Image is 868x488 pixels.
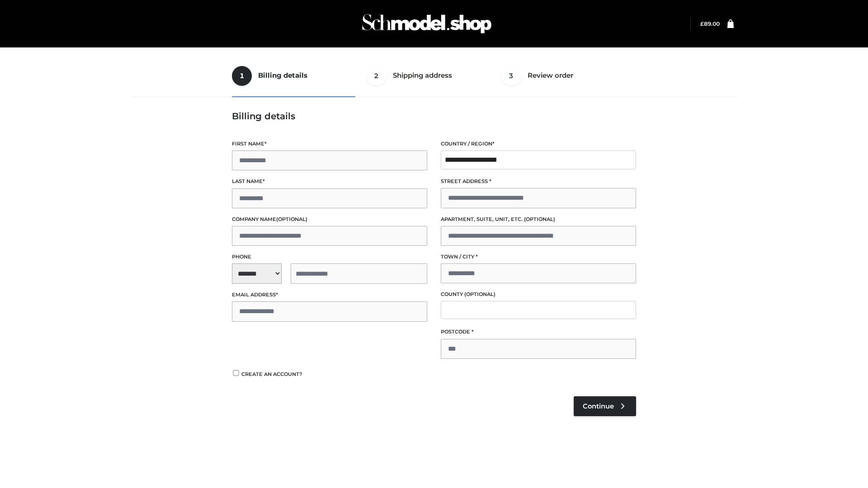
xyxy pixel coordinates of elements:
[232,177,427,186] label: Last name
[441,140,636,148] label: Country / Region
[232,140,427,148] label: First name
[441,253,636,261] label: Town / City
[700,20,720,27] bdi: 89.00
[441,290,636,299] label: County
[232,370,240,376] input: Create an account?
[241,371,302,377] span: Create an account?
[359,6,495,42] img: Schmodel Admin 964
[441,215,636,224] label: Apartment, suite, unit, etc.
[574,396,636,416] a: Continue
[232,291,427,299] label: Email address
[524,216,555,222] span: (optional)
[700,20,720,27] a: £89.00
[232,111,636,122] h3: Billing details
[441,177,636,186] label: Street address
[232,253,427,261] label: Phone
[464,291,495,297] span: (optional)
[276,216,307,222] span: (optional)
[441,328,636,336] label: Postcode
[700,20,704,27] span: £
[232,215,427,224] label: Company name
[583,402,614,410] span: Continue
